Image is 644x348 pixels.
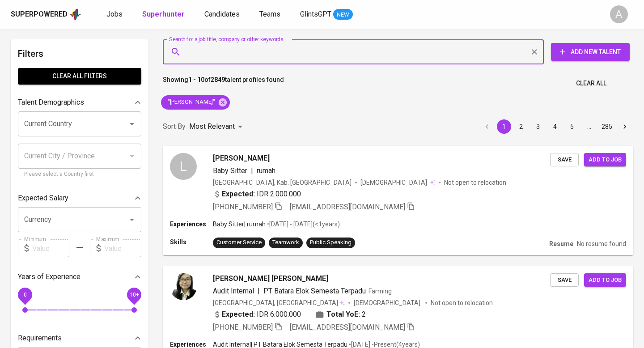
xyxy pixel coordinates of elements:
b: 2849 [211,76,225,83]
b: Total YoE: [326,309,360,320]
div: "[PERSON_NAME]" [161,95,230,110]
span: Add New Talent [558,47,623,58]
p: No resume found [577,239,626,248]
a: Superpoweredapp logo [11,8,81,21]
span: 0 [23,292,26,298]
div: Talent Demographics [18,93,141,111]
span: PT Batara Elok Semesta Terpadu [263,287,366,295]
p: Experiences [170,220,213,229]
span: Audit Internal [213,287,254,295]
button: Open [126,118,138,130]
a: GlintsGPT NEW [300,9,353,20]
span: [EMAIL_ADDRESS][DOMAIN_NAME] [290,323,405,331]
div: [GEOGRAPHIC_DATA], [GEOGRAPHIC_DATA] [213,298,345,307]
div: Public Speaking [310,238,352,247]
p: Sort By [163,121,186,132]
h6: Filters [18,47,141,61]
button: Add to job [584,273,626,287]
a: Teams [259,9,282,20]
span: Farming [369,288,392,295]
span: Baby Sitter [213,166,247,175]
button: Clear All filters [18,68,141,85]
button: page 1 [497,119,511,134]
span: 2 [362,309,366,320]
span: [EMAIL_ADDRESS][DOMAIN_NAME] [290,203,405,211]
span: Jobs [106,10,123,18]
button: Go to page 5 [565,119,579,134]
span: Add to job [589,155,622,165]
p: Most Relevant [189,121,235,132]
button: Go to page 4 [548,119,562,134]
div: IDR 2.000.000 [213,189,301,199]
span: Add to job [589,275,622,285]
span: NEW [333,10,353,19]
span: Clear All [576,78,606,89]
span: Save [555,155,574,165]
span: Candidates [204,10,240,18]
input: Value [32,239,69,257]
p: Showing of talent profiles found [163,75,284,92]
button: Clear [528,46,541,58]
p: Please select a Country first [24,170,135,179]
p: Skills [170,238,213,246]
span: [PERSON_NAME] [PERSON_NAME] [213,273,328,284]
span: Clear All filters [25,71,134,82]
span: Teams [259,10,280,18]
span: Save [555,275,574,285]
p: • [DATE] - [DATE] ( <1 years ) [266,220,340,229]
button: Add to job [584,153,626,167]
button: Go to page 2 [514,119,528,134]
input: Value [104,239,141,257]
div: Customer Service [216,238,262,247]
button: Open [126,213,138,226]
button: Add New Talent [551,43,630,61]
p: Talent Demographics [18,97,84,108]
img: app logo [69,8,81,21]
b: 1 - 10 [188,76,204,83]
b: Superhunter [142,10,185,18]
div: [GEOGRAPHIC_DATA], Kab. [GEOGRAPHIC_DATA] [213,178,352,187]
button: Go to page 3 [531,119,545,134]
p: Resume [549,239,573,248]
span: [PERSON_NAME] [213,153,270,164]
a: Jobs [106,9,124,20]
button: Go to next page [618,119,632,134]
div: Superpowered [11,9,68,20]
nav: pagination navigation [479,119,633,134]
img: 7e0ed14bc8b2a102bb35209a2c1b63cc.jpeg [170,273,197,300]
span: [PHONE_NUMBER] [213,323,273,331]
div: IDR 6.000.000 [213,309,301,320]
b: Expected: [222,309,255,320]
p: Years of Experience [18,272,80,282]
span: rumah [257,166,275,175]
a: L[PERSON_NAME]Baby Sitter|rumah[GEOGRAPHIC_DATA], Kab. [GEOGRAPHIC_DATA][DEMOGRAPHIC_DATA] Not op... [163,146,633,255]
b: Expected: [222,189,255,199]
div: Years of Experience [18,268,141,286]
p: Expected Salary [18,193,68,204]
a: Superhunter [142,9,186,20]
p: Not open to relocation [444,178,506,187]
div: … [582,122,596,131]
p: Requirements [18,333,62,344]
div: Most Relevant [189,119,246,135]
div: A [610,5,628,23]
button: Clear All [572,75,610,92]
button: Save [550,153,579,167]
span: [PHONE_NUMBER] [213,203,273,211]
span: GlintsGPT [300,10,331,18]
span: [DEMOGRAPHIC_DATA] [360,178,428,187]
span: | [258,286,260,297]
div: Teamwork [272,238,299,247]
span: | [251,166,253,176]
div: Requirements [18,329,141,347]
span: 10+ [129,292,139,298]
p: Not open to relocation [431,298,493,307]
button: Save [550,273,579,287]
button: Go to page 285 [599,119,615,134]
a: Candidates [204,9,241,20]
div: L [170,153,197,180]
span: [DEMOGRAPHIC_DATA] [354,298,422,307]
p: Baby Sitter | rumah [213,220,266,229]
span: "[PERSON_NAME]" [161,98,220,106]
div: Expected Salary [18,189,141,207]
